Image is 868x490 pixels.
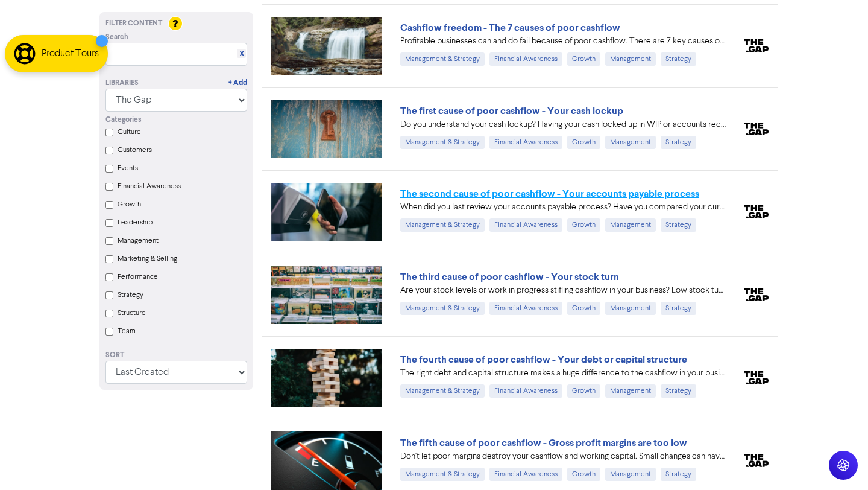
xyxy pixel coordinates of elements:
div: Financial Awareness [489,218,562,232]
img: gap_premium [744,371,769,384]
a: The second cause of poor cashflow - Your accounts payable process [400,188,699,200]
div: Are your stock levels or work in progress stifling cashflow in your business? Low stock turn mean... [400,284,726,297]
div: Management [605,218,656,232]
div: Management & Strategy [400,52,485,66]
div: Strategy [661,384,696,398]
div: Management & Strategy [400,218,485,232]
label: Marketing & Selling [118,253,177,264]
span: Search [105,32,128,43]
a: Cashflow freedom - The 7 causes of poor cashflow [400,22,620,34]
img: gap_premium [744,288,769,302]
div: Financial Awareness [489,52,562,66]
label: Team [118,326,136,337]
div: Financial Awareness [489,136,562,149]
img: gap_premium [744,122,769,136]
div: Filter Content [105,18,247,29]
div: Strategy [661,468,696,481]
div: Strategy [661,218,696,232]
img: gap_premium [744,205,769,218]
label: Performance [118,272,158,282]
iframe: Chat Widget [808,432,868,490]
div: Management [605,468,656,481]
img: gap_premium [744,39,769,52]
label: Customers [118,145,152,156]
div: Growth [567,384,600,398]
a: The fourth cause of poor cashflow - Your debt or capital structure [400,354,687,366]
div: Management [605,136,656,149]
div: Don't let poor margins destroy your cashflow and working capital. Small changes can have a massiv... [400,450,726,463]
div: When did you last review your accounts payable process? Have you compared your current suppliers'... [400,201,726,214]
div: Growth [567,136,600,149]
label: Culture [118,127,141,138]
div: Management & Strategy [400,136,485,149]
div: Management & Strategy [400,384,485,398]
div: Categories [105,115,247,126]
div: Financial Awareness [489,302,562,315]
div: Financial Awareness [489,468,562,481]
label: Structure [118,308,146,319]
label: Growth [118,199,141,210]
div: Growth [567,52,600,66]
div: Libraries [105,78,139,89]
a: The first cause of poor cashflow - Your cash lockup [400,105,623,117]
label: Events [118,163,138,174]
label: Financial Awareness [118,181,181,192]
a: X [239,49,244,59]
label: Strategy [118,290,143,301]
div: Strategy [661,302,696,315]
div: Growth [567,468,600,481]
div: Management [605,384,656,398]
div: Strategy [661,136,696,149]
div: Sort [105,350,247,361]
a: The third cause of poor cashflow - Your stock turn [400,271,619,283]
div: Strategy [661,52,696,66]
div: Management [605,302,656,315]
div: Management [605,52,656,66]
img: gap_premium [744,454,769,467]
div: Financial Awareness [489,384,562,398]
div: Management & Strategy [400,468,485,481]
div: Growth [567,302,600,315]
a: The fifth cause of poor cashflow - Gross profit margins are too low [400,437,687,449]
a: + Add [228,78,247,89]
label: Management [118,235,159,246]
div: Profitable businesses can and do fail because of poor cashflow. There are 7 key causes of poor ca... [400,35,726,48]
div: Do you understand your cash lockup? Having your cash locked up in WIP or accounts receivable is a... [400,118,726,131]
div: Management & Strategy [400,302,485,315]
label: Leadership [118,217,153,228]
div: Growth [567,218,600,232]
div: The right debt and capital structure makes a huge difference to the cashflow in your business. We... [400,367,726,380]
